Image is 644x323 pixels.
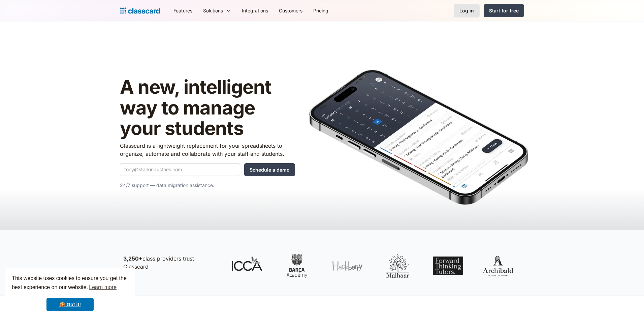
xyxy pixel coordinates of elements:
div: Solutions [203,7,223,14]
a: Log in [454,4,480,17]
div: Log in [459,7,474,14]
input: Schedule a demo [244,163,295,176]
a: Integrations [236,3,273,18]
form: Quick Demo Form [120,163,295,176]
a: Logo [120,6,160,15]
input: tony@starkindustries.com [120,163,240,176]
p: class providers trust Classcard [123,255,218,271]
span: This website uses cookies to ensure you get the best experience on our website. [12,274,128,292]
div: Start for free [489,7,519,14]
a: Start for free [484,4,524,17]
a: Features [168,3,198,18]
div: cookieconsent [5,268,135,318]
a: dismiss cookie message [46,298,94,311]
p: Classcard is a lightweight replacement for your spreadsheets to organize, automate and collaborat... [120,142,295,158]
a: Customers [273,3,308,18]
p: 24/7 support — data migration assistance. [120,181,295,189]
a: Pricing [308,3,334,18]
strong: 3,250+ [123,255,142,262]
div: Solutions [198,3,236,18]
h1: A new, intelligent way to manage your students [120,77,295,139]
a: learn more about cookies [88,282,118,292]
